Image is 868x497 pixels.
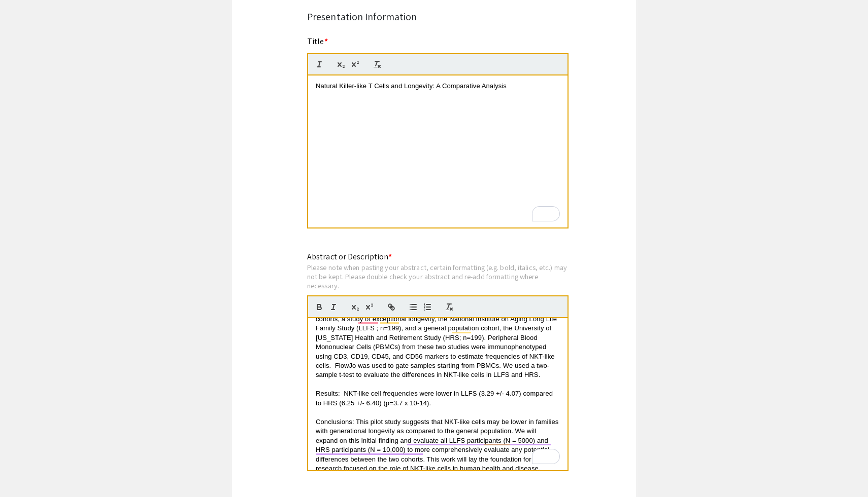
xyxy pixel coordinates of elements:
iframe: Chat [8,451,43,489]
mat-label: Abstract or Description [307,251,392,262]
span: Conclusions: This pilot study suggests that NKT-like cells may be lower in families with generati... [316,418,560,472]
span: Natural Killer-like T Cells and Longevity: A Comparative Analysis [316,82,507,90]
mat-label: Title [307,36,328,47]
div: To enrich screen reader interactions, please activate Accessibility in Grammarly extension settings [308,75,567,227]
div: Presentation Information [307,9,561,24]
div: To enrich screen reader interactions, please activate Accessibility in Grammarly extension settings [308,318,567,470]
div: Please note when pasting your abstract, certain formatting (e.g. bold, italics, etc.) may not be ... [307,263,569,290]
span: Results: NKT-like cell frequencies were lower in LLFS (3.29 +/- 4.07) compared to HRS (6.25 +/- 6... [316,390,555,406]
